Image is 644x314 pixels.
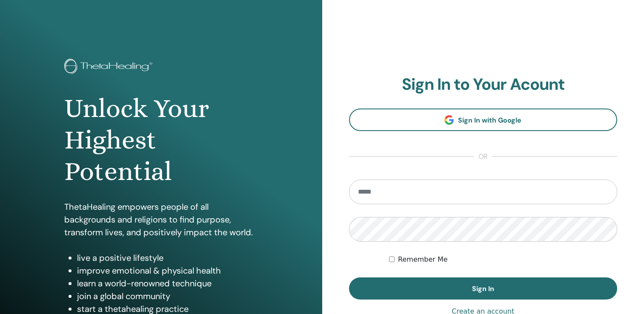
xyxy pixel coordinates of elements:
[64,200,258,239] p: ThetaHealing empowers people of all backgrounds and religions to find purpose, transform lives, a...
[398,254,448,265] label: Remember Me
[349,108,618,131] a: Sign In with Google
[77,264,258,277] li: improve emotional & physical health
[349,277,618,300] button: Sign In
[349,75,618,94] h2: Sign In to Your Acount
[64,93,258,188] h1: Unlock Your Highest Potential
[77,251,258,264] li: live a positive lifestyle
[474,151,492,162] span: or
[77,277,258,290] li: learn a world-renowned technique
[472,284,494,293] span: Sign In
[458,116,521,125] span: Sign In with Google
[389,254,617,265] div: Keep me authenticated indefinitely or until I manually logout
[77,290,258,303] li: join a global community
